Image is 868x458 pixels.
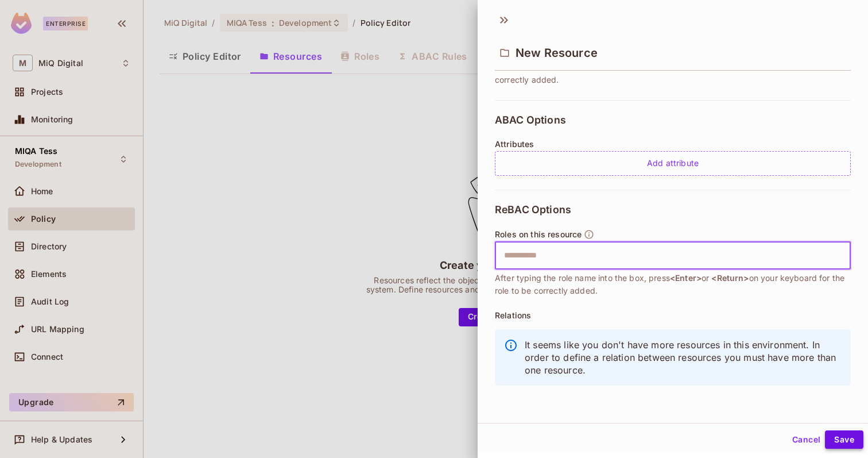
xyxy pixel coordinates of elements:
span: ReBAC Options [495,204,571,215]
span: Relations [495,311,531,320]
span: New Resource [516,46,598,60]
span: ABAC Options [495,114,566,126]
div: Add attribute [495,151,851,176]
button: Cancel [788,430,825,449]
span: <Return> [711,273,749,283]
span: Attributes [495,140,534,149]
span: Roles on this resource [495,230,582,239]
span: <Enter> [670,273,702,283]
p: It seems like you don't have more resources in this environment. In order to define a relation be... [525,338,842,376]
span: After typing the role name into the box, press or on your keyboard for the role to be correctly a... [495,272,851,297]
button: Save [825,430,863,449]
